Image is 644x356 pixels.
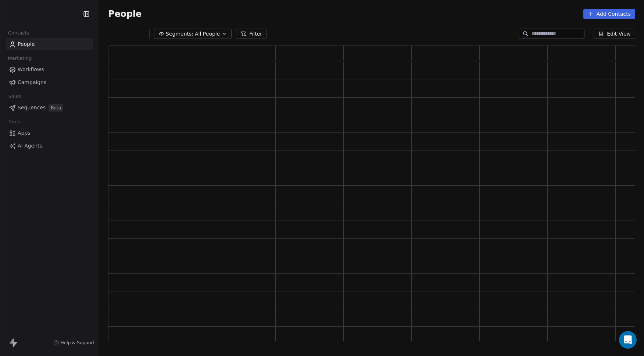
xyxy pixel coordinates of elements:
a: SequencesBeta [6,102,93,114]
button: Add Contacts [583,9,635,19]
a: Workflows [6,63,93,76]
a: Help & Support [53,340,94,346]
span: All People [195,30,220,38]
button: Edit View [594,29,635,39]
span: People [18,40,35,48]
a: People [6,38,93,50]
span: Apps [18,129,31,137]
div: Open Intercom Messenger [619,331,637,349]
span: People [108,8,142,19]
a: AI Agents [6,140,93,152]
span: Marketing [5,53,35,64]
span: Contacts [5,28,32,39]
span: Tools [5,116,23,127]
button: Filter [236,29,266,39]
span: AI Agents [18,142,42,150]
span: Help & Support [61,340,94,346]
span: Segments: [166,30,193,38]
span: Sequences [18,104,46,112]
a: Campaigns [6,76,93,88]
a: Apps [6,127,93,139]
span: Sales [5,91,24,102]
span: Beta [49,104,63,112]
span: Campaigns [18,79,46,86]
span: Workflows [18,66,44,73]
